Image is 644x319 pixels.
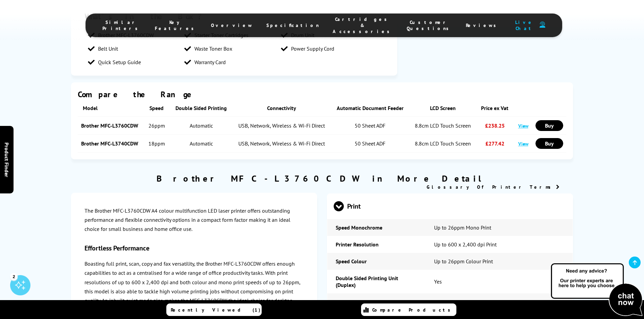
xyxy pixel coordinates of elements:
[407,19,452,31] span: Customer Questions
[81,122,138,129] a: Brother MFC-L3760CDW
[330,100,410,117] th: Automatic Document Feeder
[535,120,564,131] a: Buy
[426,293,573,310] td: Automatic Double Sided Printing
[81,140,138,147] a: Brother MFC-L3740CDW
[466,22,500,28] span: Reviews
[518,140,528,147] a: View
[549,262,644,318] img: Open Live Chat window
[71,173,573,184] h2: Brother MFC-L3760CDW in More Detail
[171,307,261,313] span: Recently Viewed (1)
[410,117,475,135] td: 8.8cm LCD Touch Screen
[291,45,334,52] span: Power Supply Cord
[426,219,573,236] td: Up to 26ppm Mono Print
[85,206,304,234] p: The Brother MFC-L3760CDW A4 colour multifunction LED laser printer offers outstanding performance...
[10,273,18,280] div: 2
[475,135,514,153] td: £277.42
[3,142,10,177] span: Product Finder
[169,135,233,153] td: Automatic
[327,270,425,293] td: Double Sided Printing Unit (Duplex)
[144,100,169,117] th: Speed
[475,100,514,117] th: Price ex Vat
[211,22,253,28] span: Overview
[78,100,144,117] th: Model
[266,22,319,28] span: Specification
[410,100,475,117] th: LCD Screen
[155,19,197,31] span: Key Features
[535,138,564,149] a: Buy
[194,45,232,52] span: Waste Toner Box
[166,303,262,316] a: Recently Viewed (1)
[410,135,475,153] td: 8.8cm LCD Touch Screen
[330,135,410,153] td: 50 Sheet ADF
[194,59,226,65] span: Warranty Card
[426,253,573,270] td: Up to 26ppm Colour Print
[327,236,425,253] td: Printer Resolution
[233,100,330,117] th: Connectivity
[361,303,456,316] a: Compare Products
[78,89,567,100] div: Compare the Range
[426,270,573,293] td: Yes
[144,135,169,153] td: 18ppm
[475,117,514,135] td: £238.25
[102,19,141,31] span: Similar Printers
[427,184,559,190] a: Glossary Of Printer Terms
[233,135,330,153] td: USB, Network, Wireless & Wi-Fi Direct
[333,16,393,34] span: Cartridges & Accessories
[169,117,233,135] td: Automatic
[85,259,304,314] p: Boasting full print, scan, copy and fax versatility, the Brother MFC-L3760CDW offers enough capab...
[327,293,425,310] td: Double Sided Printing
[98,59,141,65] span: Quick Setup Guide
[327,253,425,270] td: Speed Colour
[513,19,536,31] span: Live Chat
[518,123,528,129] a: View
[330,117,410,135] td: 50 Sheet ADF
[334,194,567,219] span: Print
[372,307,454,313] span: Compare Products
[85,244,304,252] h3: Effortless Performance
[540,22,545,28] img: user-headset-duotone.svg
[98,45,118,52] span: Belt Unit
[327,219,425,236] td: Speed Monochrome
[144,117,169,135] td: 26ppm
[233,117,330,135] td: USB, Network, Wireless & Wi-Fi Direct
[169,100,233,117] th: Double Sided Printing
[426,236,573,253] td: Up to 600 x 2,400 dpi Print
